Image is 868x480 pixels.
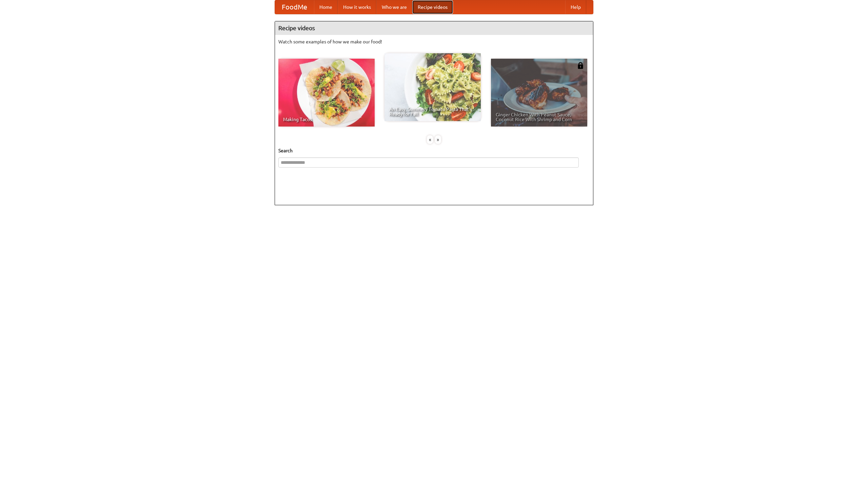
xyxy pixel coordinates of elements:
a: Making Tacos [278,59,375,127]
div: » [435,135,441,144]
a: Home [314,0,338,14]
div: « [427,135,433,144]
a: An Easy, Summery Tomato Pasta That's Ready for Fall [384,53,481,121]
span: An Easy, Summery Tomato Pasta That's Ready for Fall [389,107,476,116]
p: Watch some examples of how we make our food! [278,38,590,45]
h4: Recipe videos [275,21,593,35]
img: 483408.png [577,62,584,69]
a: Recipe videos [412,0,453,14]
a: Who we are [376,0,412,14]
span: Making Tacos [283,117,370,122]
a: How it works [338,0,376,14]
h5: Search [278,147,590,154]
a: FoodMe [275,0,314,14]
a: Help [565,0,586,14]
